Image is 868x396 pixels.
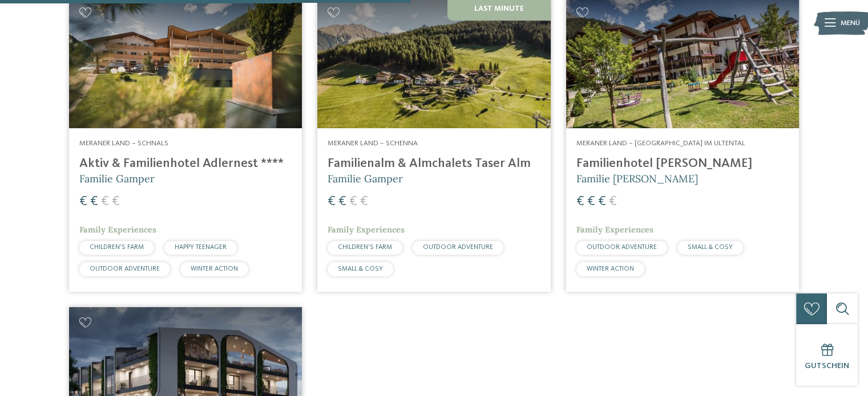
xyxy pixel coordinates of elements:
span: Family Experiences [328,224,405,235]
span: € [112,195,120,209]
h4: Familienalm & Almchalets Taser Alm [328,156,540,172]
span: OUTDOOR ADVENTURE [90,266,160,272]
span: Gutschein [805,362,849,370]
span: Meraner Land – Schnals [79,140,168,147]
span: € [101,195,109,209]
span: € [576,195,584,209]
span: SMALL & COSY [338,266,383,272]
span: € [328,195,336,209]
span: HAPPY TEENAGER [175,244,227,251]
span: Meraner Land – Schenna [328,140,418,147]
span: Family Experiences [576,224,653,235]
span: € [90,195,98,209]
span: € [79,195,87,209]
span: Familie Gamper [328,172,403,185]
span: CHILDREN’S FARM [338,244,392,251]
span: WINTER ACTION [191,266,238,272]
h4: Familienhotel [PERSON_NAME] [576,156,789,172]
span: Familie Gamper [79,172,155,185]
a: Gutschein [796,324,858,386]
span: € [598,195,606,209]
span: WINTER ACTION [587,266,634,272]
h4: Aktiv & Familienhotel Adlernest **** [79,156,292,172]
span: SMALL & COSY [688,244,733,251]
span: OUTDOOR ADVENTURE [423,244,493,251]
span: € [587,195,595,209]
span: Meraner Land – [GEOGRAPHIC_DATA] im Ultental [576,140,745,147]
span: € [609,195,617,209]
span: Family Experiences [79,224,156,235]
span: € [338,195,346,209]
span: Familie [PERSON_NAME] [576,172,698,185]
span: € [349,195,357,209]
span: CHILDREN’S FARM [90,244,144,251]
span: OUTDOOR ADVENTURE [587,244,657,251]
span: € [360,195,368,209]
